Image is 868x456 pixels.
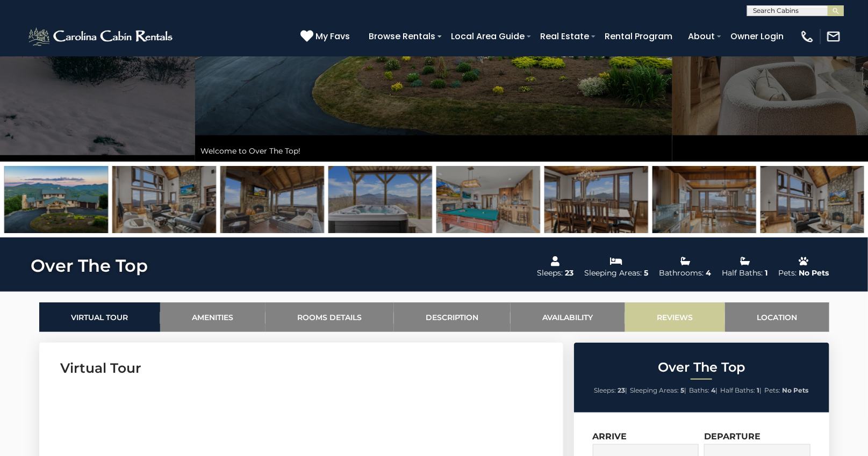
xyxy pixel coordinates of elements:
[544,166,648,233] img: 167587935
[593,431,627,441] label: Arrive
[436,166,540,233] img: 167587915
[652,166,756,233] img: 167587934
[704,431,761,441] label: Departure
[690,383,718,397] li: |
[765,386,781,394] span: Pets:
[690,386,710,394] span: Baths:
[618,386,626,394] strong: 23
[594,383,628,397] li: |
[761,166,864,233] img: 167587979
[630,386,679,394] span: Sleeping Areas:
[112,166,216,233] img: 167587977
[4,166,108,233] img: 167153549
[681,386,685,394] strong: 5
[721,383,762,397] li: |
[725,302,829,332] a: Location
[220,166,324,233] img: 167587981
[683,27,720,46] a: About
[800,29,815,44] img: phone-regular-white.png
[446,27,530,46] a: Local Area Guide
[725,27,789,46] a: Owner Login
[535,27,594,46] a: Real Estate
[599,27,678,46] a: Rental Program
[511,302,625,332] a: Availability
[160,302,266,332] a: Amenities
[625,302,725,332] a: Reviews
[721,386,756,394] span: Half Baths:
[757,386,760,394] strong: 1
[61,359,542,378] h3: Virtual Tour
[27,26,176,47] img: White-1-2.png
[315,30,350,43] span: My Favs
[300,30,353,44] a: My Favs
[394,302,511,332] a: Description
[630,383,687,397] li: |
[594,386,616,394] span: Sleeps:
[39,302,160,332] a: Virtual Tour
[266,302,394,332] a: Rooms Details
[577,360,827,374] h2: Over The Top
[363,27,441,46] a: Browse Rentals
[783,386,809,394] strong: No Pets
[328,166,432,233] img: 167587957
[712,386,716,394] strong: 4
[826,29,841,44] img: mail-regular-white.png
[195,140,672,162] div: Welcome to Over The Top!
